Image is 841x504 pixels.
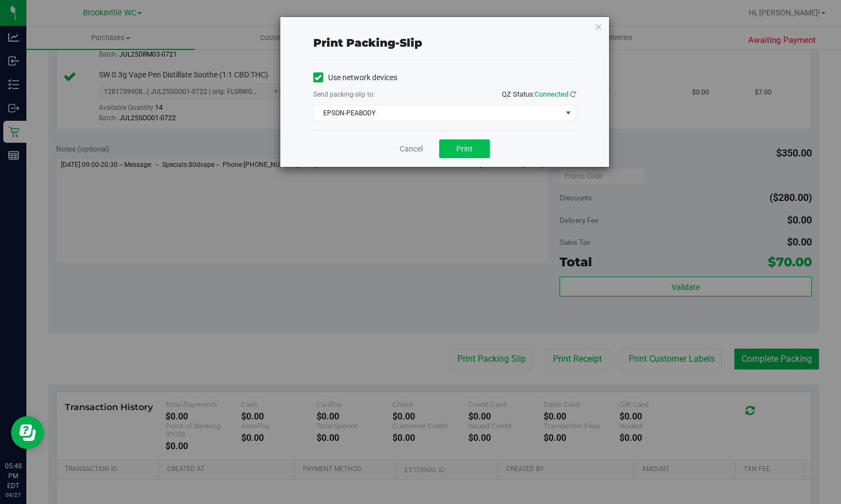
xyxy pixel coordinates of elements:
[535,90,568,98] span: Connected
[456,144,473,153] span: Print
[313,89,375,99] label: Send packing-slip to:
[313,36,422,49] span: Print packing-slip
[400,143,423,155] a: Cancel
[314,105,562,121] span: EPSON-PEABODY
[502,90,576,98] span: QZ Status:
[11,416,44,449] iframe: Resource center
[561,105,575,121] span: select
[439,139,490,158] button: Print
[313,72,397,83] label: Use network devices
